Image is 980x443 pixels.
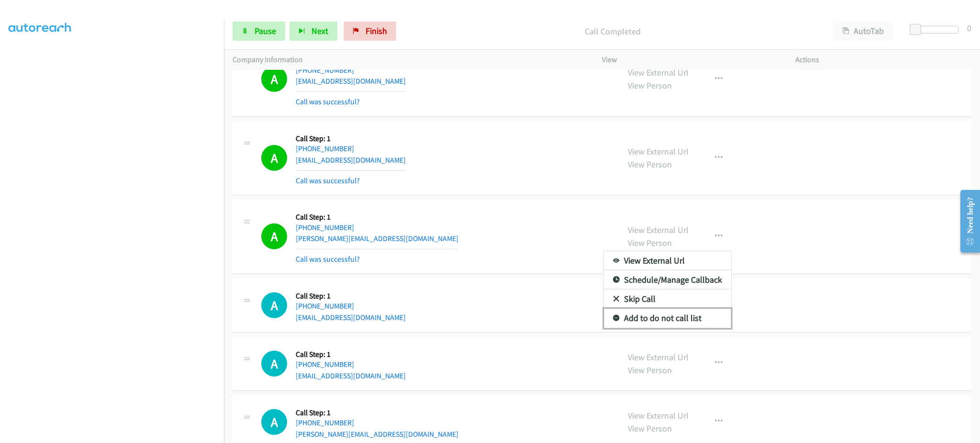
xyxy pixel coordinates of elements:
[261,409,287,435] h1: A
[604,251,731,270] a: View External Url
[261,292,287,318] div: The call is yet to be attempted
[261,292,287,318] h1: A
[261,409,287,435] div: The call is yet to be attempted
[604,270,731,289] a: Schedule/Manage Callback
[604,289,731,309] a: Skip Call
[261,351,287,377] h1: A
[604,309,731,328] a: Add to do not call list
[953,183,980,259] iframe: Resource Center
